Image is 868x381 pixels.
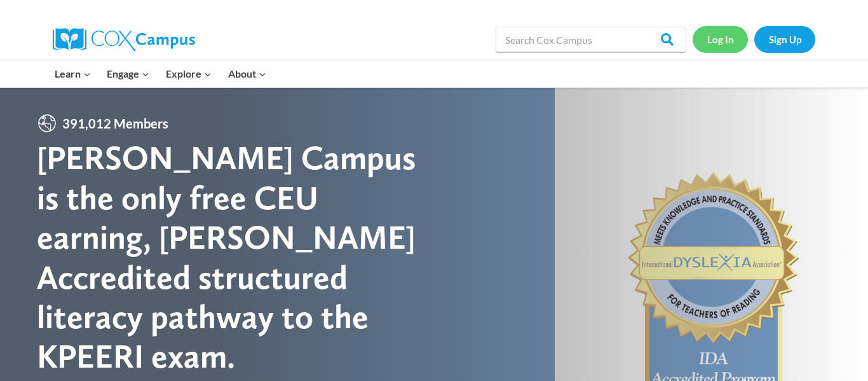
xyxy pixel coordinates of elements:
nav: Secondary Navigation [693,26,815,52]
img: Cox Campus [53,28,195,51]
div: [PERSON_NAME] Campus is the only free CEU earning, [PERSON_NAME] Accredited structured literacy p... [37,138,434,376]
input: Search Cox Campus [496,27,686,52]
a: Log In [693,26,748,52]
button: Child menu of Explore [158,60,220,87]
button: Child menu of Learn [46,60,99,87]
button: Child menu of Engage [99,60,158,87]
span: 391,012 Members [57,113,173,134]
nav: Primary Navigation [46,60,274,87]
button: Child menu of About [220,60,275,87]
a: Sign Up [754,26,815,52]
